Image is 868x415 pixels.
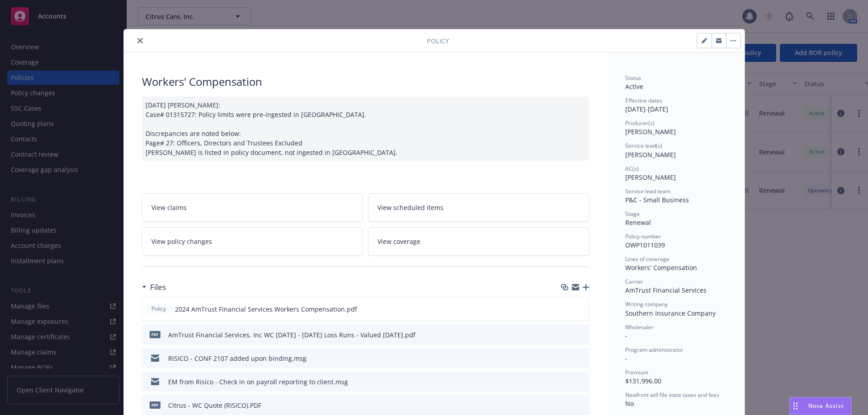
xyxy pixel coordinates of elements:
[150,401,160,408] span: PDF
[625,127,676,136] span: [PERSON_NAME]
[789,397,852,415] button: Nova Assist
[625,346,683,354] span: Program administrator
[625,278,643,285] span: Carrier
[577,354,585,363] button: preview file
[562,304,570,314] button: download file
[625,97,662,104] span: Effective dates
[577,304,585,314] button: preview file
[790,397,801,415] div: Drag to move
[563,401,570,410] button: download file
[577,377,585,387] button: preview file
[808,402,844,410] span: Nova Assist
[625,196,689,204] span: P&C - Small Business
[142,97,589,161] div: [DATE] [PERSON_NAME]: Case# 01315727: Policy limits were pre-ingested in [GEOGRAPHIC_DATA]. Discr...
[625,142,662,149] span: Service lead(s)
[625,399,634,408] span: No
[625,233,661,240] span: Policy number
[150,305,168,313] span: Policy
[625,263,697,272] span: Workers' Compensation
[142,227,363,256] a: View policy changes
[625,331,627,340] span: -
[168,377,348,387] div: EM from Risico - Check in on payroll reporting to client.msg
[135,35,146,46] button: close
[563,330,570,340] button: download file
[625,391,719,399] span: Newfront will file state taxes and fees
[150,331,160,338] span: pdf
[142,281,166,293] div: Files
[563,377,570,387] button: download file
[175,304,357,314] span: 2024 AmTrust Financial Services Workers Compensation.pdf
[168,330,415,340] div: AmTrust Financial Services, Inc WC [DATE] - [DATE] Loss Runs - Valued [DATE].pdf
[168,401,261,410] div: Citrus - WC Quote (RISICO).PDF
[625,74,641,82] span: Status
[142,193,363,222] a: View claims
[377,203,443,212] span: View scheduled items
[625,241,665,249] span: OWP1011039
[625,119,655,127] span: Producer(s)
[625,300,668,308] span: Writing company
[625,354,627,363] span: -
[427,36,449,46] span: Policy
[625,97,726,114] div: [DATE] - [DATE]
[625,309,716,317] span: Southern Insurance Company
[377,237,420,246] span: View coverage
[577,330,585,340] button: preview file
[625,255,670,263] span: Lines of coverage
[142,74,589,89] div: Workers' Compensation
[625,368,648,376] span: Premium
[151,237,212,246] span: View policy changes
[625,165,639,173] span: AC(s)
[625,218,651,227] span: Renewal
[577,401,585,410] button: preview file
[151,203,187,212] span: View claims
[368,193,589,222] a: View scheduled items
[625,173,676,182] span: [PERSON_NAME]
[625,323,654,331] span: Wholesaler
[625,150,676,159] span: [PERSON_NAME]
[625,82,643,91] span: Active
[168,354,307,363] div: RISICO - CONF 2107 added upon binding.msg
[625,210,640,218] span: Stage
[625,377,661,385] span: $131,996.00
[150,281,166,293] h3: Files
[368,227,589,256] a: View coverage
[563,354,570,363] button: download file
[625,187,670,195] span: Service lead team
[625,286,707,294] span: AmTrust Financial Services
